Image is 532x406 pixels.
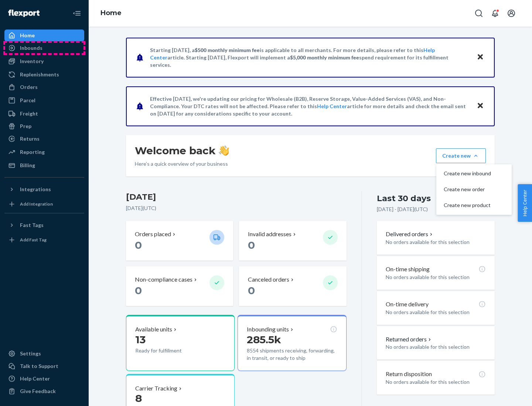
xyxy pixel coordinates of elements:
[20,201,53,207] div: Add Integration
[4,348,84,359] a: Settings
[20,162,35,169] div: Billing
[20,350,41,357] div: Settings
[248,275,289,284] p: Canceled orders
[4,159,84,171] a: Billing
[248,284,255,297] span: 0
[317,103,347,109] a: Help Center
[247,325,289,334] p: Inbounding units
[4,373,84,385] a: Help Center
[135,284,142,297] span: 0
[386,230,434,238] button: Delivered orders
[438,166,510,182] button: Create new inbound
[386,300,429,309] p: On-time delivery
[239,221,346,261] button: Invalid addresses 0
[386,273,486,281] p: No orders available for this selection
[20,221,44,229] div: Fast Tags
[20,110,38,117] div: Freight
[290,54,359,61] span: $5,000 monthly minimum fee
[438,197,510,213] button: Create new product
[4,81,84,93] a: Orders
[135,325,172,334] p: Available units
[436,148,486,163] button: Create newCreate new inboundCreate new orderCreate new product
[4,120,84,132] a: Prep
[126,315,235,371] button: Available units13Ready for fulfillment
[475,101,485,111] button: Close
[444,203,491,208] span: Create new product
[471,6,486,21] button: Open Search Box
[4,360,84,372] a: Talk to Support
[386,343,486,351] p: No orders available for this selection
[20,58,44,65] div: Inventory
[4,133,84,145] a: Returns
[195,47,260,53] span: $500 monthly minimum fee
[20,375,50,382] div: Help Center
[4,94,84,106] a: Parcel
[20,186,51,193] div: Integrations
[386,309,486,316] p: No orders available for this selection
[20,32,35,39] div: Home
[247,347,337,362] p: 8554 shipments receiving, forwarding, in transit, or ready to ship
[95,3,127,24] ol: breadcrumbs
[377,206,428,213] p: [DATE] - [DATE] ( UTC )
[126,221,233,261] button: Orders placed 0
[126,191,347,203] h3: [DATE]
[248,239,255,251] span: 0
[247,333,281,346] span: 285.5k
[386,378,486,386] p: No orders available for this selection
[4,146,84,158] a: Reporting
[135,230,171,238] p: Orders placed
[20,135,40,142] div: Returns
[69,6,84,21] button: Close Navigation
[135,347,204,354] p: Ready for fulfillment
[386,370,432,378] p: Return disposition
[135,333,146,346] span: 13
[518,184,532,222] button: Help Center
[4,42,84,54] a: Inbounds
[20,97,35,104] div: Parcel
[4,55,84,67] a: Inventory
[4,198,84,210] a: Add Integration
[386,238,486,246] p: No orders available for this selection
[444,187,491,192] span: Create new order
[150,47,470,69] p: Starting [DATE], a is applicable to all merchants. For more details, please refer to this article...
[377,193,431,204] div: Last 30 days
[4,183,84,195] button: Integrations
[20,237,47,243] div: Add Fast Tag
[100,9,122,17] a: Home
[126,266,233,306] button: Non-compliance cases 0
[150,95,470,117] p: Effective [DATE], we're updating our pricing for Wholesale (B2B), Reserve Storage, Value-Added Se...
[135,144,229,157] h1: Welcome back
[135,275,192,284] p: Non-compliance cases
[4,385,84,397] button: Give Feedback
[20,83,38,91] div: Orders
[4,219,84,231] button: Fast Tags
[488,6,502,21] button: Open notifications
[444,171,491,176] span: Create new inbound
[135,384,177,393] p: Carrier Tracking
[4,108,84,120] a: Freight
[238,315,346,371] button: Inbounding units285.5k8554 shipments receiving, forwarding, in transit, or ready to ship
[20,71,59,78] div: Replenishments
[386,265,430,273] p: On-time shipping
[126,204,347,212] p: [DATE] ( UTC )
[248,230,291,238] p: Invalid addresses
[475,52,485,63] button: Close
[4,69,84,80] a: Replenishments
[239,266,346,306] button: Canceled orders 0
[438,182,510,197] button: Create new order
[20,44,42,52] div: Inbounds
[20,388,56,395] div: Give Feedback
[20,148,45,156] div: Reporting
[4,234,84,246] a: Add Fast Tag
[4,30,84,41] a: Home
[135,239,142,251] span: 0
[20,123,31,130] div: Prep
[386,335,433,344] button: Returned orders
[219,145,229,156] img: hand-wave emoji
[504,6,519,21] button: Open account menu
[135,392,142,405] span: 8
[20,362,58,370] div: Talk to Support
